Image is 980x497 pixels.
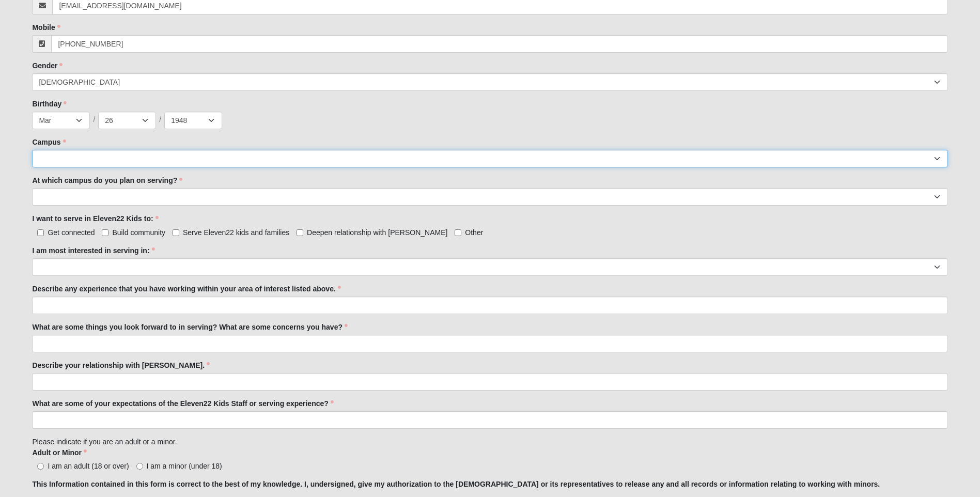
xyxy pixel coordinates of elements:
[147,462,222,470] span: I am a minor (under 18)
[32,22,60,33] label: Mobile
[32,447,87,458] label: Adult or Minor
[297,229,303,236] input: Deepen relationship with [PERSON_NAME]
[32,137,66,147] label: Campus
[183,228,289,237] span: Serve Eleven22 kids and families
[48,228,95,237] span: Get connected
[32,284,340,294] label: Describe any experience that you have working within your area of interest listed above.
[32,398,333,409] label: What are some of your expectations of the Eleven22 Kids Staff or serving experience?
[307,228,447,237] span: Deepen relationship with [PERSON_NAME]
[112,228,165,237] span: Build community
[465,228,483,237] span: Other
[32,322,348,332] label: What are some things you look forward to in serving? What are some concerns you have?
[32,60,63,71] label: Gender
[48,462,129,470] span: I am an adult (18 or over)
[32,213,158,224] label: I want to serve in Eleven22 Kids to:
[32,175,182,185] label: At which campus do you plan on serving?
[32,360,210,370] label: Describe your relationship with [PERSON_NAME].
[136,463,143,470] input: I am a minor (under 18)
[32,480,880,488] strong: This Information contained in this form is correct to the best of my knowledge. I, undersigned, g...
[37,463,44,470] input: I am an adult (18 or over)
[37,229,44,236] input: Get connected
[32,99,67,109] label: Birthday
[159,114,161,126] span: /
[102,229,108,236] input: Build community
[93,114,95,126] span: /
[455,229,461,236] input: Other
[32,245,154,256] label: I am most interested in serving in:
[173,229,179,236] input: Serve Eleven22 kids and families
